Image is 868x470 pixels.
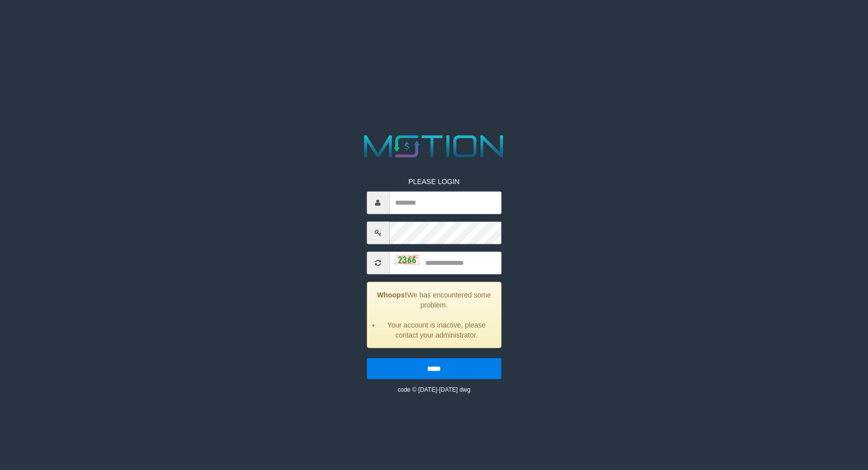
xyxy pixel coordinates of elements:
[377,290,407,298] strong: Whoops!
[366,176,501,186] p: PLEASE LOGIN
[380,320,493,340] li: Your account is inactive, please contact your administrator.
[358,131,510,162] img: MOTION_logo.png
[366,281,501,348] div: We has encountered some problem.
[398,386,470,393] small: code © [DATE]-[DATE] dwg
[394,255,419,265] img: captcha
